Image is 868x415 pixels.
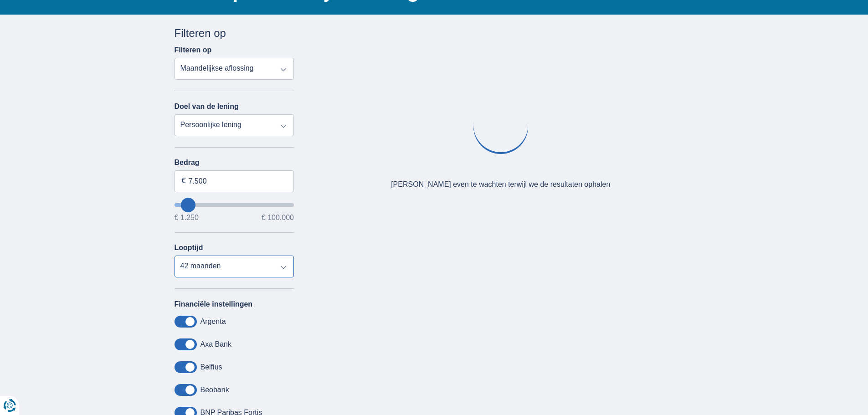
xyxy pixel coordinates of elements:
[262,214,294,221] span: € 100.000
[175,214,199,221] span: € 1.250
[200,340,231,348] label: Axa Bank
[391,179,610,190] div: [PERSON_NAME] even te wachten terwijl we de resultaten ophalen
[175,26,294,41] div: Filteren op
[175,300,253,308] label: Financiële instellingen
[182,176,186,186] span: €
[175,159,294,167] label: Bedrag
[200,318,226,326] label: Argenta
[175,102,239,111] label: Doel van de lening
[175,203,294,207] input: wantToBorrow
[175,46,212,54] label: Filteren op
[200,363,222,371] label: Belfius
[200,386,229,394] label: Beobank
[175,244,203,252] label: Looptijd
